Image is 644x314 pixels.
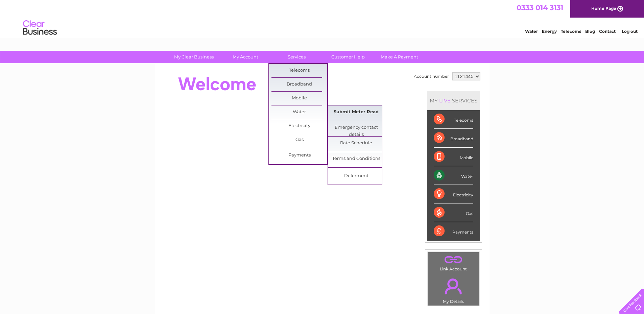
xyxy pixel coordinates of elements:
a: Telecoms [561,29,581,34]
a: Make A Payment [372,51,427,63]
div: Water [434,166,473,185]
a: . [429,254,478,266]
a: Contact [599,29,616,34]
a: Gas [271,133,327,147]
div: Telecoms [434,110,473,129]
a: My Account [217,51,273,63]
div: LIVE [438,97,452,104]
div: Broadband [434,129,473,147]
a: . [429,274,478,298]
a: Terms and Conditions [328,152,384,166]
a: Electricity [271,119,327,133]
a: Services [269,51,325,63]
a: Emergency contact details [328,121,384,135]
a: Rate Schedule [328,137,384,150]
a: Deferment [328,169,384,183]
td: Link Account [427,252,480,273]
div: Clear Business is a trading name of Verastar Limited (registered in [GEOGRAPHIC_DATA] No. 3667643... [163,4,482,33]
a: Energy [542,29,557,34]
div: Gas [434,203,473,222]
a: 0333 014 3131 [517,3,563,12]
td: My Details [427,273,480,306]
div: Mobile [434,148,473,166]
img: logo.png [23,18,57,38]
a: Customer Help [320,51,376,63]
a: Blog [585,29,595,34]
a: Payments [271,149,327,162]
div: Payments [434,222,473,240]
a: Water [271,105,327,119]
a: Broadband [271,78,327,91]
a: Log out [622,29,638,34]
td: Account number [412,71,451,82]
a: My Clear Business [166,51,222,63]
a: Telecoms [271,64,327,77]
a: Submit Meter Read [328,105,384,119]
a: Mobile [271,92,327,105]
a: Water [525,29,538,34]
div: Electricity [434,185,473,203]
div: MY SERVICES [427,91,480,110]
